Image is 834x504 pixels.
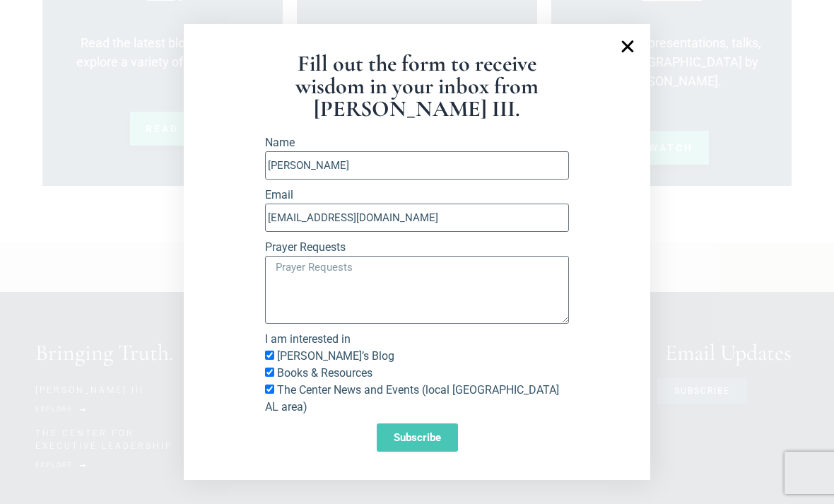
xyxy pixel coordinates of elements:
label: [PERSON_NAME]’s Blog [277,349,394,363]
a: Close [619,38,636,55]
label: I am interested in [265,331,351,348]
input: Email [265,204,569,232]
label: The Center News and Events (local [GEOGRAPHIC_DATA] AL area) [265,383,559,414]
label: Email [265,187,293,204]
span: Subscribe [394,433,441,443]
button: Subscribe [377,423,458,452]
label: Name [265,134,295,151]
input: Name [265,151,569,180]
label: Prayer Requests [265,239,346,256]
h1: Fill out the form to receive wisdom in your inbox from [PERSON_NAME] III. [265,52,569,120]
label: Books & Resources [277,366,372,380]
